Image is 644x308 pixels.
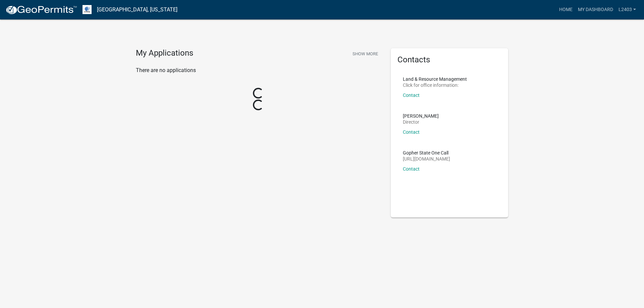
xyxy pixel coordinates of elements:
p: Click for office information: [403,83,467,87]
a: Contact [403,166,420,172]
p: Director [403,120,439,124]
a: [GEOGRAPHIC_DATA], [US_STATE] [97,4,177,15]
a: L2403 [616,3,639,16]
p: [PERSON_NAME] [403,114,439,118]
img: Otter Tail County, Minnesota [83,5,92,14]
a: Home [556,3,575,16]
h5: Contacts [397,55,501,65]
button: Show More [350,48,381,59]
p: There are no applications [136,66,381,74]
p: Gopher State One Call [403,150,450,155]
a: My Dashboard [575,3,616,16]
h4: My Applications [136,48,193,58]
a: Contact [403,129,420,135]
p: [URL][DOMAIN_NAME] [403,157,450,161]
a: Contact [403,93,420,98]
p: Land & Resource Management [403,77,467,81]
